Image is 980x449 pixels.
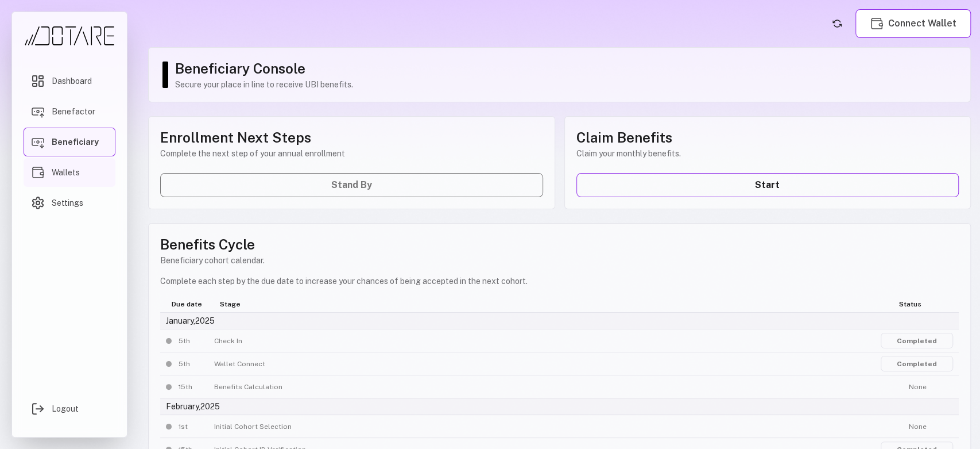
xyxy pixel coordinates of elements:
[873,300,947,309] div: Status
[881,333,953,348] a: Completed
[166,336,203,346] div: 5th
[855,9,971,38] button: Connect Wallet
[882,379,953,394] button: None
[52,136,99,148] span: Beneficiary
[175,59,959,78] h1: Beneficiary Console
[31,105,45,118] img: Benefactor
[31,135,45,149] img: Beneficiary
[160,312,959,329] div: January, 2025
[166,359,203,369] div: 5th
[160,398,959,415] div: February, 2025
[31,166,45,179] img: Wallets
[882,419,953,434] button: None
[160,148,543,159] p: Complete the next step of your annual enrollment
[52,197,83,209] span: Settings
[175,79,959,90] p: Secure your place in line to receive UBI benefits.
[160,235,959,254] h1: Benefits Cycle
[220,300,861,309] div: Stage
[166,382,203,392] div: 15th
[576,148,959,159] p: Claim your monthly benefits.
[160,128,543,147] h1: Enrollment Next Steps
[160,255,959,266] p: Beneficiary cohort calendar.
[160,275,959,287] p: Complete each step by the due date to increase your chances of being accepted in the next cohort.
[214,382,870,392] div: Benefits Calculation
[870,17,884,30] img: Wallets
[881,356,953,371] a: Completed
[52,75,92,87] span: Dashboard
[576,173,959,197] a: Start
[52,106,95,117] span: Benefactor
[24,26,115,46] img: Dotare Logo
[214,336,869,346] div: Check In
[214,422,870,431] div: Initial Cohort Selection
[166,422,203,431] div: 1st
[214,359,869,369] div: Wallet Connect
[828,14,846,33] button: Refresh account status
[52,403,79,415] span: Logout
[172,300,208,309] div: Due date
[52,167,80,178] span: Wallets
[576,128,959,147] h1: Claim Benefits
